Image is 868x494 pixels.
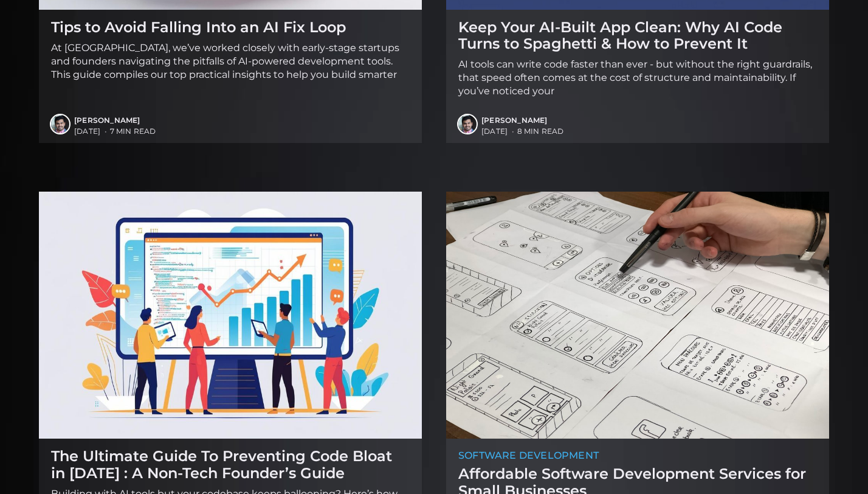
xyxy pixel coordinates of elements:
[74,126,410,137] span: 7 min read
[458,10,817,108] a: Keep Your AI-Built App Clean: Why AI Code Turns to Spaghetti & How to Prevent It AI tools can wri...
[74,127,100,136] time: [DATE]
[458,115,477,133] img: Ayush Singhvi
[51,41,410,82] p: At [GEOGRAPHIC_DATA], we’ve worked closely with early-stage startups and founders navigating the ...
[481,127,508,136] time: [DATE]
[51,115,69,133] img: Ayush Singhvi
[51,19,410,36] h2: Tips to Avoid Falling Into an AI Fix Loop
[74,116,140,125] a: [PERSON_NAME]
[39,192,422,439] img: The Ultimate Guide To Preventing Code Bloat in 2025 : A Non-Tech Founder’s Guide
[512,126,514,137] span: •
[446,192,829,439] img: Affordable Software Development Services for Small Businesses
[458,58,817,98] p: AI tools can write code faster than ever - but without the right guardrails, that speed often com...
[51,10,410,91] a: Tips to Avoid Falling Into an AI Fix Loop At [GEOGRAPHIC_DATA], we’ve worked closely with early-s...
[481,116,548,125] a: [PERSON_NAME]
[481,126,817,137] span: 8 min read
[51,448,410,481] h2: The Ultimate Guide To Preventing Code Bloat in [DATE] : A Non-Tech Founder’s Guide
[458,448,817,464] div: software development
[458,19,817,52] h2: Keep Your AI-Built App Clean: Why AI Code Turns to Spaghetti & How to Prevent It
[105,126,107,137] span: •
